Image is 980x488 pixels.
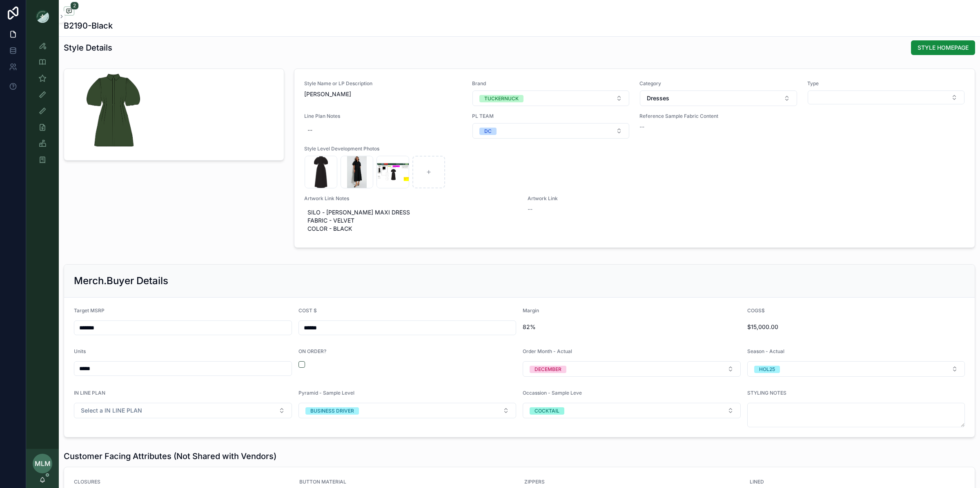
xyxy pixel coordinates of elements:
div: TUCKERNUCK [484,95,519,102]
span: STYLING NOTES [747,390,786,396]
span: Order Month - Actual [523,348,572,354]
span: CLOSURES [74,479,290,485]
span: Artwork Link Notes [304,195,518,202]
span: IN LINE PLAN [74,390,105,396]
span: 2 [70,2,79,10]
span: ZIPPERS [524,479,740,485]
span: $15,000.00 [747,323,965,331]
button: Select Button [523,361,741,377]
span: 82% [523,323,741,331]
span: Type [807,80,965,87]
button: Select Button [808,91,965,104]
h1: B2190-Black [64,20,113,31]
span: -- [528,205,532,213]
span: Style Name or LP Description [304,80,462,87]
span: ON ORDER? [298,348,326,354]
span: Artwork Link [528,195,686,202]
span: -- [639,123,644,131]
h1: Style Details [64,42,112,53]
span: MLM [35,459,51,468]
span: Reference Sample Fabric Content [639,113,797,119]
button: 2 [64,7,74,17]
span: Pyramid - Sample Level [298,390,354,396]
button: Select Button [298,403,517,418]
span: LINED [750,479,965,485]
span: Dresses [647,94,669,102]
span: Select a IN LINE PLAN [81,406,142,415]
span: Season - Actual [747,348,784,354]
span: PL TEAM [472,113,630,119]
button: Select Button [472,123,630,139]
h2: Merch.Buyer Details [74,274,168,287]
span: Line Plan Notes [304,113,462,119]
span: Occassion - Sample Leve [523,390,582,396]
span: COGS$ [747,307,765,314]
button: Select Button [74,403,292,418]
div: BUSINESS DRIVER [310,407,354,415]
button: Select Button [640,91,797,106]
span: [PERSON_NAME] [304,90,462,98]
span: STYLE HOMEPAGE [918,44,969,52]
div: COCKTAIL [535,407,559,415]
span: SILO - [PERSON_NAME] MAXI DRESS FABRIC - VELVET COLOR - BLACK [307,208,514,233]
div: DC [484,128,492,135]
div: -- [307,126,312,134]
span: Target MSRP [74,307,105,314]
div: DECEMBER [535,366,561,373]
span: Brand [472,80,630,87]
span: Style Level Development Photos [304,146,965,152]
span: COST $ [298,307,317,314]
div: HOL25 [759,366,775,373]
span: BUTTON MATERIAL [299,479,515,485]
span: Margin [523,307,539,314]
div: Delaney-Mini-Lace-Douglas-Fir.png [74,74,152,152]
div: scrollable content [26,33,59,178]
span: Units [74,348,86,354]
img: App logo [36,10,49,23]
button: Select Button [747,361,965,377]
button: Select Button [523,403,741,418]
button: Select Button [472,91,630,106]
span: Category [639,80,797,87]
button: STYLE HOMEPAGE [911,40,975,55]
h1: Customer Facing Attributes (Not Shared with Vendors) [64,450,276,462]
